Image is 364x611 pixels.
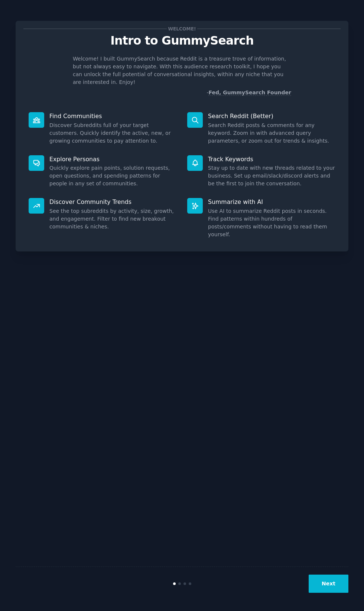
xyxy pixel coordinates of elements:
[49,198,177,206] p: Discover Community Trends
[208,164,335,188] dd: Stay up to date with new threads related to your business. Set up email/slack/discord alerts and ...
[207,89,291,97] div: -
[208,121,335,145] dd: Search Reddit posts & comments for any keyword. Zoom in with advanced query parameters, or zoom o...
[49,207,177,231] dd: See the top subreddits by activity, size, growth, and engagement. Filter to find new breakout com...
[73,55,291,86] p: Welcome! I built GummySearch because Reddit is a treasure trove of information, but not always ea...
[23,34,341,47] p: Intro to GummySearch
[208,155,335,163] p: Track Keywords
[49,121,177,145] dd: Discover Subreddits full of your target customers. Quickly identify the active, new, or growing c...
[208,207,335,238] dd: Use AI to summarize Reddit posts in seconds. Find patterns within hundreds of posts/comments with...
[208,112,335,120] p: Search Reddit (Better)
[208,90,291,96] a: Fed, GummySearch Founder
[49,164,177,188] dd: Quickly explore pain points, solution requests, open questions, and spending patterns for people ...
[309,575,348,593] button: Next
[208,198,335,206] p: Summarize with AI
[167,25,197,33] span: Welcome!
[49,112,177,120] p: Find Communities
[49,155,177,163] p: Explore Personas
